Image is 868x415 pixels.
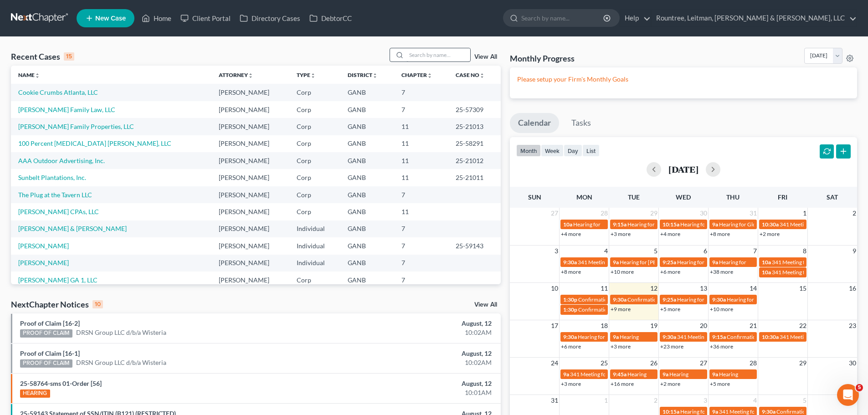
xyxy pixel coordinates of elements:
[289,220,340,237] td: Individual
[340,220,394,237] td: GANB
[550,358,559,369] span: 24
[660,380,680,387] a: +2 more
[18,123,134,130] a: [PERSON_NAME] Family Properties, LLC
[310,73,316,78] i: unfold_more
[772,259,854,266] span: 341 Meeting for [PERSON_NAME]
[600,208,609,219] span: 28
[798,358,807,369] span: 29
[211,84,289,101] td: [PERSON_NAME]
[649,283,658,294] span: 12
[521,10,605,26] input: Search by name...
[340,319,492,328] div: August, 12
[703,395,708,406] span: 3
[613,221,627,228] span: 9:15a
[712,408,718,415] span: 9a
[582,144,600,157] button: list
[394,118,449,135] td: 11
[394,220,449,237] td: 7
[611,268,634,275] a: +10 more
[517,75,850,84] p: Please setup your Firm's Monthly Goals
[772,269,854,276] span: 341 Meeting for [PERSON_NAME]
[289,203,340,220] td: Corp
[570,371,608,378] span: 341 Meeting for
[837,384,859,406] iframe: Intercom live chat
[669,371,688,378] span: Hearing
[18,139,171,147] a: 100 Percent [MEDICAL_DATA] [PERSON_NAME], LLC
[448,152,501,169] td: 25-21012
[20,359,72,368] div: PROOF OF CLAIM
[852,246,857,256] span: 9
[760,231,780,237] a: +2 more
[762,221,779,228] span: 10:30a
[856,384,863,391] span: 5
[394,272,449,288] td: 7
[762,259,771,266] span: 10a
[563,333,577,340] span: 9:30a
[550,283,559,294] span: 10
[712,371,718,378] span: 9a
[95,15,126,22] span: New Case
[699,208,708,219] span: 30
[653,246,658,256] span: 5
[401,72,432,78] a: Chapterunfold_more
[76,358,166,367] a: DRSN Group LLC d/b/a Wisteria
[289,152,340,169] td: Corp
[710,306,733,313] a: +10 more
[749,320,758,331] span: 21
[710,380,730,387] a: +5 more
[564,144,582,157] button: day
[712,333,726,340] span: 9:15a
[613,296,627,303] span: 9:30a
[780,221,818,228] span: 341 Meeting for
[848,320,857,331] span: 23
[802,246,807,256] span: 8
[578,306,682,313] span: Confirmation hearing for [PERSON_NAME]
[18,276,98,284] a: [PERSON_NAME] GA 1, LLC
[35,73,40,78] i: unfold_more
[340,169,394,186] td: GANB
[576,193,592,201] span: Mon
[289,272,340,288] td: Corp
[663,408,679,415] span: 10:15a
[663,333,676,340] span: 9:30a
[340,349,492,358] div: August, 12
[340,379,492,388] div: August, 12
[561,343,581,350] a: +6 more
[20,389,50,398] div: HEARING
[752,246,758,256] span: 7
[18,106,115,113] a: [PERSON_NAME] Family Law, LLC
[510,53,575,64] h3: Monthly Progress
[563,296,577,303] span: 1:30p
[749,358,758,369] span: 28
[211,272,289,288] td: [PERSON_NAME]
[448,237,501,254] td: 25-59143
[20,379,102,387] a: 25-58764-sms 01-Order [56]
[11,51,74,62] div: Recent Cases
[663,221,679,228] span: 10:15a
[18,174,86,181] a: Sunbelt Plantations, Inc.
[18,72,40,78] a: Nameunfold_more
[394,101,449,118] td: 7
[762,333,779,340] span: 10:30a
[289,237,340,254] td: Individual
[20,349,80,357] a: Proof of Claim [16-1]
[340,328,492,337] div: 10:02AM
[649,358,658,369] span: 26
[611,380,634,387] a: +16 more
[394,135,449,152] td: 11
[802,208,807,219] span: 1
[92,300,103,308] div: 10
[340,135,394,152] td: GANB
[248,73,253,78] i: unfold_more
[712,221,718,228] span: 9a
[211,203,289,220] td: [PERSON_NAME]
[394,169,449,186] td: 11
[699,320,708,331] span: 20
[620,259,691,266] span: Hearing for [PERSON_NAME]
[749,283,758,294] span: 14
[20,319,80,327] a: Proof of Claim [16-2]
[541,144,564,157] button: week
[348,72,378,78] a: Districtunfold_more
[211,237,289,254] td: [PERSON_NAME]
[340,101,394,118] td: GANB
